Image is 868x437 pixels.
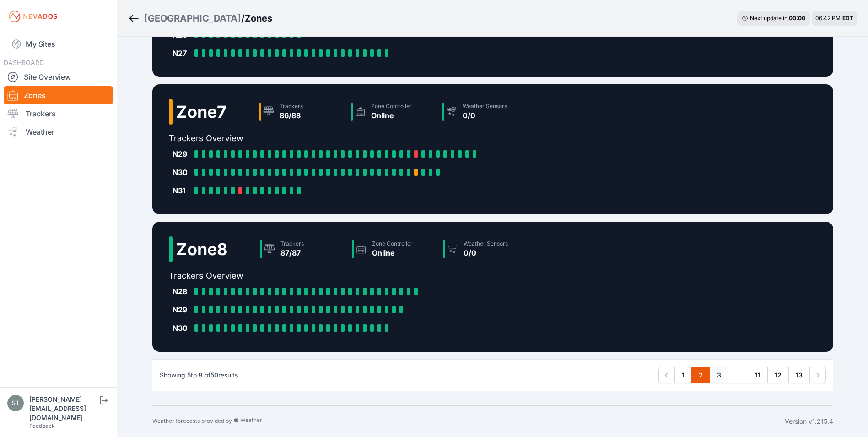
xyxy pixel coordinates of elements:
[4,123,113,141] a: Weather
[464,247,508,258] div: 0/0
[4,68,113,86] a: Site Overview
[788,367,810,383] a: 13
[463,103,507,110] div: Weather Sensors
[144,12,241,25] a: [GEOGRAPHIC_DATA]
[176,103,226,121] h2: Zone 7
[371,103,412,110] div: Zone Controller
[169,269,531,282] h2: Trackers Overview
[152,417,785,426] div: Weather forecasts provided by
[658,367,826,383] nav: Pagination
[173,304,191,315] div: N29
[187,371,191,379] span: 5
[785,417,833,426] div: Version v1.215.4
[169,132,530,145] h2: Trackers Overview
[280,110,303,121] div: 86/88
[815,15,841,22] span: 06:42 PM
[256,99,347,125] a: Trackers86/88
[173,48,191,59] div: N27
[372,240,413,247] div: Zone Controller
[29,395,98,422] div: [PERSON_NAME][EMAIL_ADDRESS][DOMAIN_NAME]
[842,15,853,22] span: EDT
[728,367,748,383] span: ...
[160,371,238,380] p: Showing to of results
[4,104,113,123] a: Trackers
[29,422,55,429] a: Feedback
[199,371,203,379] span: 8
[464,240,508,247] div: Weather Sensors
[439,99,530,125] a: Weather Sensors0/0
[241,12,245,25] span: /
[173,148,191,159] div: N29
[691,367,710,383] a: 2
[674,367,692,383] a: 1
[173,167,191,178] div: N30
[789,15,805,22] div: 00 : 00
[245,12,272,25] h3: Zones
[371,110,412,121] div: Online
[372,247,413,258] div: Online
[4,86,113,104] a: Zones
[173,185,191,196] div: N31
[4,59,44,66] span: DASHBOARD
[173,322,191,333] div: N30
[710,367,728,383] a: 3
[748,367,768,383] a: 11
[280,240,304,247] div: Trackers
[280,103,303,110] div: Trackers
[257,236,348,262] a: Trackers87/87
[4,33,113,55] a: My Sites
[280,247,304,258] div: 87/87
[176,240,227,258] h2: Zone 8
[440,236,531,262] a: Weather Sensors0/0
[173,286,191,297] div: N28
[767,367,789,383] a: 12
[128,6,272,30] nav: Breadcrumb
[7,9,59,24] img: Nevados
[210,371,218,379] span: 50
[463,110,507,121] div: 0/0
[7,395,24,411] img: steve@nevados.solar
[750,15,787,22] span: Next update in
